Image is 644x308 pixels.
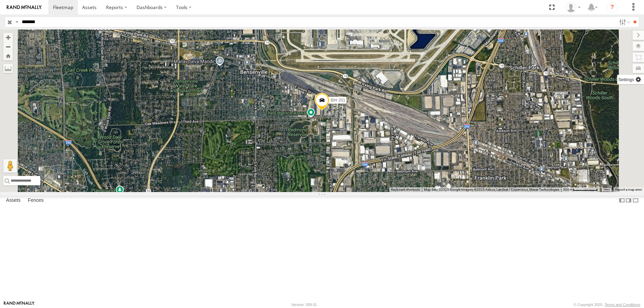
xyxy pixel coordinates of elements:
a: Terms (opens in new tab) [603,188,610,191]
a: Visit our Website [4,301,35,308]
button: Zoom in [3,33,13,42]
label: Search Filter Options [616,17,631,27]
div: © Copyright 2025 - [574,303,640,307]
label: Hide Summary Table [632,196,639,205]
div: Nele . [563,2,583,12]
label: Measure [3,64,13,73]
button: Drag Pegman onto the map to open Street View [3,159,17,173]
button: Zoom Home [3,51,13,60]
label: Dock Summary Table to the Right [625,196,632,205]
label: Dock Summary Table to the Left [619,196,625,205]
a: Terms and Conditions [605,303,640,307]
label: Fences [24,196,47,205]
button: Zoom out [3,42,13,51]
i: ? [607,2,618,13]
a: Report a map error [615,188,642,191]
label: Search Query [14,17,19,27]
span: Map data ©2025 Google Imagery ©2025 Airbus, Landsat / Copernicus, Maxar Technologies [424,188,559,191]
button: Map Scale: 500 m per 70 pixels [561,187,600,192]
div: Version: 309.01 [291,303,317,307]
span: 500 m [563,188,573,191]
img: rand-logo.svg [7,5,42,10]
label: Map Settings [617,75,644,84]
span: BIH 201 [331,98,345,103]
button: Keyboard shortcuts [391,187,420,192]
label: Assets [3,196,24,205]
